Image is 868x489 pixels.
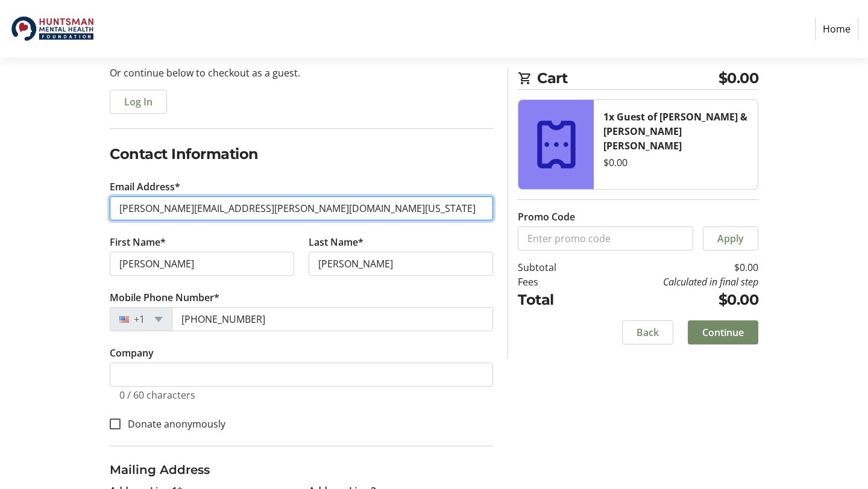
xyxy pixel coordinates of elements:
button: Back [622,320,673,344]
button: Log In [110,90,167,114]
span: Continue [702,325,744,340]
td: Fees [518,275,587,289]
label: Donate anonymously [121,417,225,431]
button: Continue [688,320,758,344]
button: Apply [703,226,758,251]
input: Enter promo code [518,226,693,251]
label: First Name* [110,235,166,249]
span: Log In [124,95,153,109]
label: Email Address* [110,179,180,194]
strong: 1x Guest of [PERSON_NAME] & [PERSON_NAME] [PERSON_NAME] [603,110,747,152]
div: $0.00 [603,155,748,170]
td: Total [518,289,587,311]
span: Cart [537,67,719,89]
input: (201) 555-0123 [172,307,493,331]
h2: Contact Information [110,143,493,165]
td: $0.00 [587,260,758,275]
h3: Mailing Address [110,461,493,479]
td: Calculated in final step [587,275,758,289]
span: Back [637,325,659,340]
td: $0.00 [587,289,758,311]
label: Mobile Phone Number* [110,290,219,305]
label: Company [110,346,154,360]
tr-character-limit: 0 / 60 characters [119,388,195,402]
span: Apply [717,231,744,246]
label: Last Name* [309,235,363,249]
p: Or continue below to checkout as a guest. [110,66,493,80]
label: Promo Code [518,210,575,224]
td: Subtotal [518,260,587,275]
a: Home [815,17,858,40]
img: Huntsman Mental Health Foundation's Logo [10,5,95,53]
span: $0.00 [719,67,759,89]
